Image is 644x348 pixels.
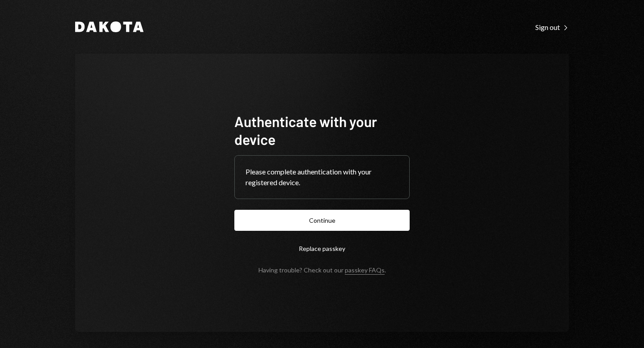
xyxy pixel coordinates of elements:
h1: Authenticate with your device [234,112,410,148]
div: Having trouble? Check out our . [258,266,386,274]
a: passkey FAQs [345,266,385,275]
div: Sign out [535,23,569,32]
div: Please complete authentication with your registered device. [246,166,398,188]
button: Continue [234,210,410,231]
button: Replace passkey [234,238,410,259]
a: Sign out [535,22,569,32]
